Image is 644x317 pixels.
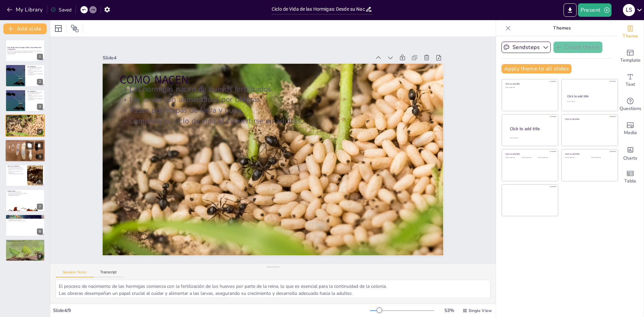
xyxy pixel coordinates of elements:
div: 53 % [441,307,457,314]
p: QUE COMEN [7,215,43,217]
div: 7 [37,204,43,210]
p: Las reinas son responsables de la reproducción. [7,171,25,173]
p: Esta presentación explora el ciclo de vida de las hormigas, desde su nacimiento hasta su desarrol... [7,51,43,53]
div: Slide 4 / 9 [53,307,370,314]
div: 3 [5,90,45,112]
div: Click to add title [505,153,553,155]
span: Template [620,57,641,64]
span: Charts [623,155,637,162]
div: 9 [5,239,45,261]
p: Pasan por etapas de larva y pupa. [7,119,43,120]
button: Export to PowerPoint [563,3,577,17]
div: 2 [5,64,45,87]
div: Click to add title [510,126,553,132]
button: Add slide [3,23,47,34]
p: Son omnívoras y su dieta es variada. [7,217,43,218]
p: Themes [514,20,610,36]
p: LAS HORMIGAS [27,91,43,93]
span: Table [624,177,636,185]
p: Las colonias pueden variar en tamaño. [27,68,43,70]
p: Algunas son agricultoras de hongos. [7,218,43,219]
p: Las hormigas nacen de huevos fertilizados. [7,117,43,118]
div: Change the overall theme [617,20,644,44]
div: Click to add title [567,94,612,98]
span: Questions [620,105,641,112]
p: PARTES DEL CUERPO DE LA HORMIGA [7,140,43,142]
p: COMO NACEN [136,42,439,121]
p: El abdomen alberga órganos reproductivos. [7,145,43,147]
p: RESUMEN DEL CICLO DE VIDA [7,240,43,242]
p: Pasan por etapas de larva y pupa. [130,74,432,148]
span: Media [624,129,637,137]
p: Construyen nidos subterráneos o en vegetación. [7,193,43,194]
div: Click to add text [591,157,612,159]
div: 5 [5,139,45,162]
div: 7 [5,189,45,211]
p: Habitan en diversos ecosistemas. [7,192,43,193]
p: Se especializan en cazar insectos. [7,219,43,220]
button: Transcript [94,270,123,277]
p: Algunas especies son solitarias. [7,194,43,196]
span: Text [626,81,635,88]
div: Click to add text [505,157,521,159]
div: 5 [37,154,43,160]
p: DONDE VIVEN [7,190,43,192]
p: La continuidad de la colonia es vital. [7,244,43,245]
div: Click to add text [505,87,553,89]
p: Las obreras buscan alimento y cuidan larvas. [7,168,25,171]
div: Click to add text [567,101,611,103]
textarea: El proceso de nacimiento de las hormigas comienza con la fertilización de los huevos por parte de... [56,280,490,298]
button: Create theme [553,42,602,53]
div: Click to add text [538,157,553,159]
p: Generated with [URL] [7,53,43,54]
span: Single View [469,308,492,313]
p: Los machos se aparean con las reinas. [7,173,25,175]
div: Layout [53,23,64,34]
p: Existen diversos tipos de hormigas. [7,167,25,169]
span: Theme [623,33,638,40]
div: Add a table [617,165,644,189]
p: Se adaptan a su entorno. [7,195,43,197]
p: El tórax permite la locomoción. [7,144,43,145]
p: TIPOS DE HORMIGAS [7,165,25,167]
div: Add images, graphics, shapes or video [617,117,644,141]
p: Su éxito a largo plazo depende de su organización. [7,245,43,247]
p: LAS HORMIGAS [27,65,43,67]
p: Las hormigas nacen de huevos fertilizados. [135,53,437,127]
div: 3 [37,104,43,110]
p: Las larvas son alimentadas por obreras. [7,118,43,119]
div: Add charts and graphs [617,141,644,165]
div: 1 [5,40,45,62]
button: Present [578,3,611,17]
p: El cuerpo tiene tres partes principales. [7,142,43,143]
p: Las hormigas adultas tienen roles específicos. [7,243,43,244]
p: COMO NACEN [7,115,43,117]
p: Completa su ciclo de vida al convertirse en adultas. [128,84,430,158]
input: Insert title [272,4,365,14]
div: 4 [37,129,43,135]
button: My Library [5,4,46,15]
div: 6 [37,178,43,184]
div: Click to add text [565,157,586,159]
div: 1 [37,54,43,60]
p: Tienen un sistema de comunicación desarrollado. [27,96,43,98]
div: Get real-time input from your audience [617,93,644,117]
p: La dieta varía según la especie y el entorno. [7,220,43,222]
button: Sendsteps [501,42,551,53]
p: Tienen un sistema de comunicación desarrollado. [27,70,43,73]
p: Las hormigas son insectos sociales. [27,92,43,93]
div: Add text boxes [617,68,644,93]
div: 9 [37,253,43,259]
strong: Ciclo de Vida de las Hormigas: Desde su Nacimiento hasta su Desarrollo [7,47,41,50]
div: Click to add title [565,153,613,155]
div: 6 [5,164,45,187]
p: La cabeza contiene órganos sensoriales. [7,143,43,144]
p: Las larvas son alimentadas por obreras. [132,64,434,138]
div: 8 [37,228,43,234]
div: Saved [51,7,71,13]
p: Su comportamiento es crucial para la supervivencia. [27,73,43,75]
div: L S [623,4,635,16]
p: Las hormigas son insectos sociales. [27,67,43,68]
div: 4 [5,114,45,137]
p: Completa su ciclo de vida al convertirse en adultas. [7,120,43,122]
